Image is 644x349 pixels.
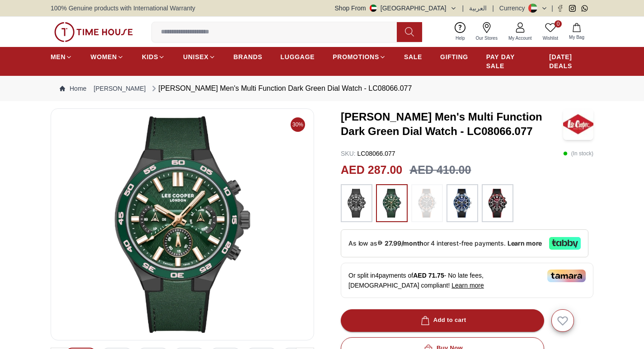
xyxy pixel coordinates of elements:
[58,116,306,333] img: LEE COOPER Men's Multi Function Gray Dial Watch - LC08066.066
[291,117,305,132] span: 30%
[549,52,593,70] span: [DATE] DEALS
[419,315,466,326] div: Add to cart
[469,4,487,13] button: العربية
[470,20,503,43] a: Our Stores
[335,4,457,13] button: Shop From[GEOGRAPHIC_DATA]
[142,52,158,61] span: KIDS
[234,49,263,65] a: BRANDS
[499,4,529,13] div: Currency
[341,309,544,332] button: Add to cart
[341,162,402,179] h2: AED 287.00
[51,49,72,65] a: MEN
[345,189,368,218] img: ...
[537,20,564,43] a: 0Wishlist
[341,150,356,157] span: SKU :
[581,5,588,12] a: Whatsapp
[341,149,395,158] p: LC08066.077
[183,49,215,65] a: UNISEX
[341,263,593,298] div: Or split in 4 payments of - No late fees, [DEMOGRAPHIC_DATA] compliant!
[551,4,553,13] span: |
[234,52,263,61] span: BRANDS
[440,49,468,65] a: GIFTING
[409,162,471,179] h3: AED 410.00
[547,270,586,282] img: Tamara
[381,189,403,218] img: ...
[404,52,422,61] span: SALE
[142,49,165,65] a: KIDS
[539,35,562,42] span: Wishlist
[90,49,124,65] a: WOMEN
[333,52,379,61] span: PROMOTIONS
[450,20,470,43] a: Help
[51,4,195,13] span: 100% Genuine products with International Warranty
[563,108,593,140] img: LEE COOPER Men's Multi Function Dark Green Dial Watch - LC08066.077
[563,149,593,158] p: ( In stock )
[472,35,501,42] span: Our Stores
[452,35,469,42] span: Help
[564,21,590,42] button: My Bag
[51,76,593,101] nav: Breadcrumb
[451,282,484,289] span: Learn more
[486,189,509,218] img: ...
[565,34,588,41] span: My Bag
[341,110,563,139] h3: [PERSON_NAME] Men's Multi Function Dark Green Dial Watch - LC08066.077
[90,52,117,61] span: WOMEN
[183,52,208,61] span: UNISEX
[51,52,66,61] span: MEN
[333,49,386,65] a: PROMOTIONS
[486,49,531,74] a: PAY DAY SALE
[451,189,474,218] img: ...
[54,22,133,42] img: ...
[440,52,468,61] span: GIFTING
[505,35,536,42] span: My Account
[462,4,464,13] span: |
[555,20,562,28] span: 0
[281,49,315,65] a: LUGGAGE
[370,5,377,12] img: United Arab Emirates
[549,49,593,74] a: [DATE] DEALS
[486,52,531,70] span: PAY DAY SALE
[416,189,438,218] img: ...
[569,5,576,12] a: Instagram
[60,84,86,93] a: Home
[404,49,422,65] a: SALE
[557,5,564,12] a: Facebook
[94,84,146,93] a: [PERSON_NAME]
[413,272,444,279] span: AED 71.75
[150,83,412,94] div: [PERSON_NAME] Men's Multi Function Dark Green Dial Watch - LC08066.077
[281,52,315,61] span: LUGGAGE
[492,4,494,13] span: |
